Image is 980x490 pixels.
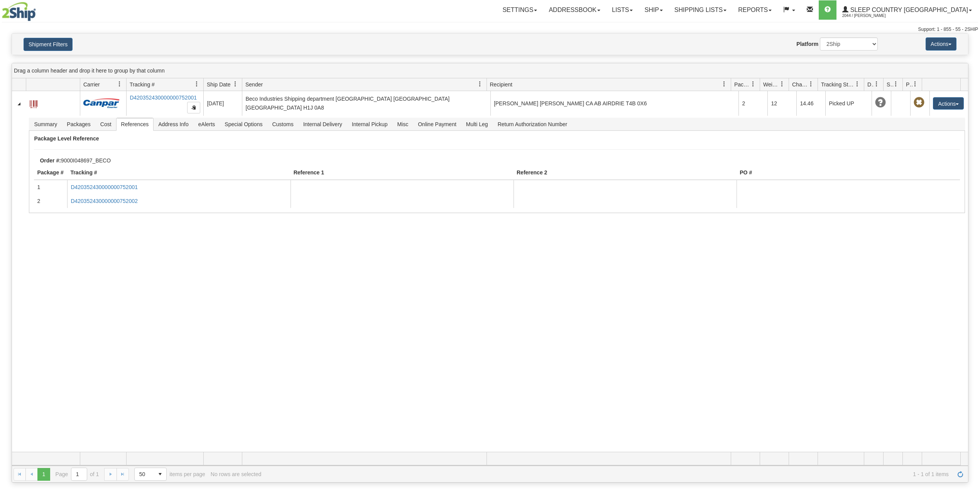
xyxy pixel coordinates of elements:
[34,194,67,208] td: 2
[851,78,864,91] a: Tracking Status filter column settings
[130,81,155,88] span: Tracking #
[747,78,760,91] a: Packages filter column settings
[113,78,126,91] a: Carrier filter column settings
[821,81,855,88] span: Tracking Status
[887,81,893,88] span: Shipment Issues
[490,81,512,88] span: Recipient
[738,91,767,116] td: 2
[245,81,263,88] span: Sender
[836,0,978,20] a: Sleep Country [GEOGRAPHIC_DATA] 2044 / [PERSON_NAME]
[62,118,95,130] span: Packages
[71,198,138,204] a: D420352430000000752002
[190,78,203,91] a: Tracking # filter column settings
[229,78,242,91] a: Ship Date filter column settings
[490,91,739,116] td: [PERSON_NAME] [PERSON_NAME] CA AB AIRDRIE T4B 0X6
[267,471,949,477] span: 1 - 1 of 1 items
[732,0,777,20] a: Reports
[34,135,99,142] strong: Package Level Reference
[187,102,200,113] button: Copy to clipboard
[842,12,900,20] span: 2044 / [PERSON_NAME]
[962,206,979,284] iframe: chat widget
[34,157,971,164] div: 9000I048697_BECO
[889,78,902,91] a: Shipment Issues filter column settings
[792,81,808,88] span: Charge
[211,471,262,477] div: No rows are selected
[906,81,912,88] span: Pickup Status
[117,118,154,130] span: References
[2,26,978,33] div: Support: 1 - 855 - 55 - 2SHIP
[763,81,779,88] span: Weight
[347,118,392,130] span: Internal Pickup
[909,78,922,91] a: Pickup Status filter column settings
[867,81,874,88] span: Delivery Status
[804,78,818,91] a: Charge filter column settings
[220,118,267,130] span: Special Options
[767,91,796,116] td: 12
[194,118,220,130] span: eAlerts
[473,78,487,91] a: Sender filter column settings
[34,166,67,180] th: Package #
[669,0,732,20] a: Shipping lists
[776,78,789,91] a: Weight filter column settings
[493,118,572,130] span: Return Authorization Number
[933,97,964,110] button: Actions
[825,91,872,116] td: Picked UP
[875,97,886,108] span: Unknown
[497,0,543,20] a: Settings
[299,118,347,130] span: Internal Delivery
[207,81,230,88] span: Ship Date
[37,468,50,480] span: Page 1
[392,118,413,130] span: Misc
[203,91,242,116] td: [DATE]
[926,37,956,51] button: Actions
[606,0,639,20] a: Lists
[139,470,149,478] span: 50
[291,166,514,180] th: Reference 1
[2,2,36,21] img: logo2044.jpg
[15,100,23,108] a: Collapse
[914,97,924,108] span: Pickup Not Assigned
[34,180,67,194] td: 1
[154,468,166,480] span: select
[134,468,167,481] span: Page sizes drop down
[870,78,883,91] a: Delivery Status filter column settings
[413,118,461,130] span: Online Payment
[56,468,99,481] span: Page of 1
[796,40,818,48] label: Platform
[71,468,87,480] input: Page 1
[242,91,490,116] td: Beco Industries Shipping department [GEOGRAPHIC_DATA] [GEOGRAPHIC_DATA] [GEOGRAPHIC_DATA] H1J 0A8
[461,118,493,130] span: Multi Leg
[130,95,197,101] a: D420352430000000752001
[954,468,966,480] a: Refresh
[848,7,968,13] span: Sleep Country [GEOGRAPHIC_DATA]
[718,78,731,91] a: Recipient filter column settings
[71,184,138,190] a: D420352430000000752001
[639,0,668,20] a: Ship
[83,98,120,108] img: 14 - Canpar
[154,118,193,130] span: Address Info
[29,118,62,130] span: Summary
[96,118,116,130] span: Cost
[737,166,960,180] th: PO #
[67,166,290,180] th: Tracking #
[267,118,298,130] span: Customs
[514,166,737,180] th: Reference 2
[734,81,750,88] span: Packages
[24,38,73,51] button: Shipment Filters
[796,91,825,116] td: 14.46
[543,0,606,20] a: Addressbook
[40,157,61,164] strong: Order #:
[12,63,968,78] div: grid grouping header
[83,81,100,88] span: Carrier
[134,468,205,481] span: items per page
[30,97,37,109] a: Label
